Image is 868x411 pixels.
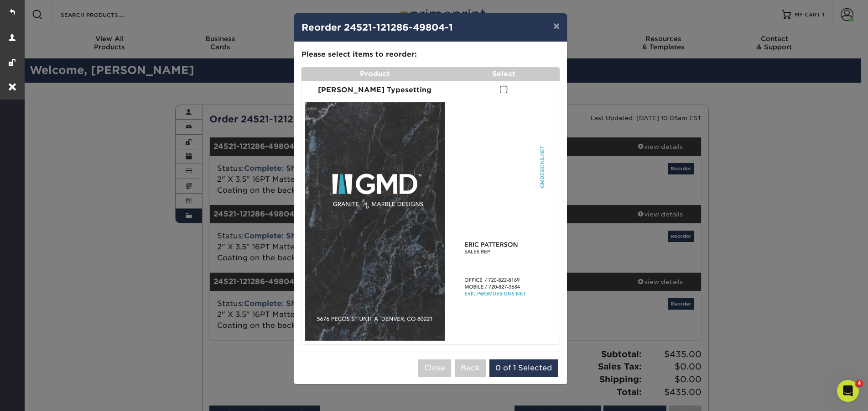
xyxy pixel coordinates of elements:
[489,359,558,377] button: 0 of 1 Selected
[492,69,515,78] strong: Select
[418,359,451,377] button: Close
[305,102,445,341] img: primo-9547-665e109cd4596
[546,13,567,39] button: ×
[837,380,859,402] iframe: Intercom live chat
[360,69,390,78] strong: Product
[318,85,431,94] strong: [PERSON_NAME] Typesetting
[856,380,863,387] span: 4
[301,21,560,34] h4: Reorder 24521-121286-49804-1
[455,359,486,377] button: Back
[452,133,556,311] img: primo-9618-665e109cd730e
[301,50,417,58] strong: Please select items to reorder:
